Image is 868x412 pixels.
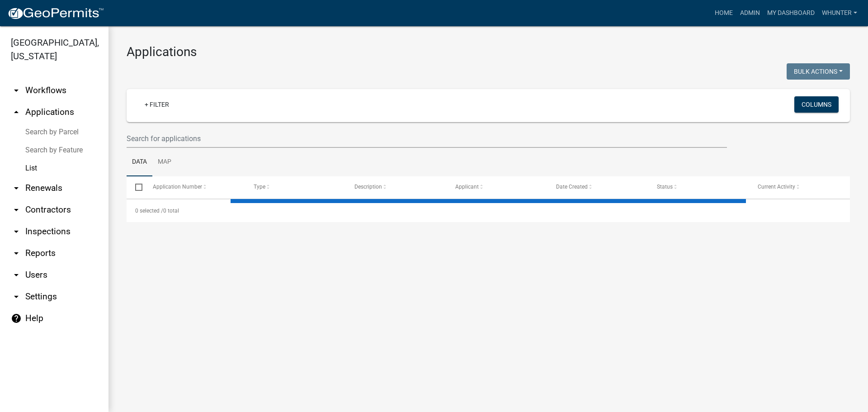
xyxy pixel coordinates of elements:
datatable-header-cell: Applicant [447,176,547,198]
i: arrow_drop_down [11,85,22,96]
i: arrow_drop_down [11,204,22,215]
datatable-header-cell: Date Created [547,176,648,198]
span: Application Number [153,184,202,190]
span: 0 selected / [135,208,163,214]
a: whunter [818,5,861,22]
span: Applicant [455,184,479,190]
span: Type [254,184,265,190]
a: Admin [736,5,764,22]
datatable-header-cell: Type [245,176,345,198]
input: Search for applications [127,129,727,148]
i: arrow_drop_up [11,107,22,118]
button: Columns [794,96,839,113]
datatable-header-cell: Application Number [144,176,245,198]
span: Description [354,184,382,190]
datatable-header-cell: Current Activity [749,176,850,198]
span: Status [657,184,673,190]
i: arrow_drop_down [11,226,22,237]
i: arrow_drop_down [11,291,22,302]
span: Date Created [556,184,588,190]
button: Bulk Actions [787,63,850,80]
div: 0 total [127,199,850,222]
datatable-header-cell: Description [346,176,447,198]
datatable-header-cell: Status [648,176,749,198]
datatable-header-cell: Select [127,176,144,198]
i: arrow_drop_down [11,183,22,194]
a: Data [127,148,152,177]
a: My Dashboard [764,5,818,22]
h3: Applications [127,44,850,60]
span: Current Activity [758,184,795,190]
a: Map [152,148,177,177]
a: + Filter [137,96,176,113]
i: help [11,313,22,324]
i: arrow_drop_down [11,248,22,259]
i: arrow_drop_down [11,270,22,280]
a: Home [711,5,736,22]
